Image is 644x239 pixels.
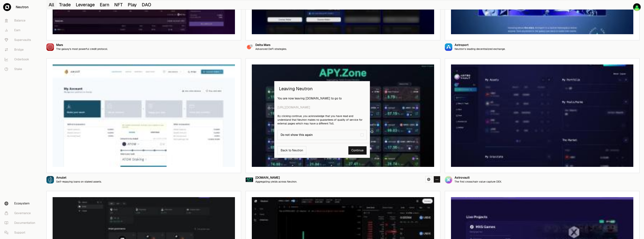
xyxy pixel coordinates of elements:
[274,81,370,96] h2: Leaving Neutron
[277,105,367,110] span: [URL][DOMAIN_NAME]
[277,114,367,125] p: By clicking continue, you acknowledge that you have read and understand that Neutron makes no gua...
[277,96,367,110] p: You are now leaving [DOMAIN_NAME] to go to
[277,146,306,155] button: Back to Neutron
[348,146,367,155] a: Continue
[361,133,364,136] button: Do not show this again
[281,133,361,137] div: Do not show this again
